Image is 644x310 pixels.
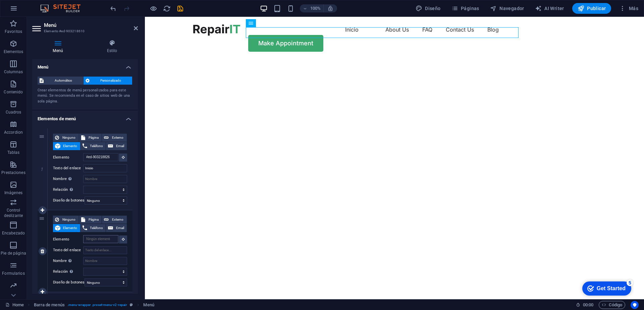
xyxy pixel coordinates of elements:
span: Páginas [451,5,479,12]
span: Más [619,5,638,12]
p: Pie de página [1,251,26,256]
label: Elemento [53,235,83,243]
button: Elemento [53,224,80,232]
span: Teléfono [89,224,104,232]
button: Elemento [53,142,80,150]
label: Relación [53,268,83,276]
input: Ningún elemento seleccionado [83,153,118,161]
p: Imágenes [4,190,22,195]
button: Más [616,3,641,14]
input: Nombre [83,257,127,265]
label: Diseño de botones [53,278,85,286]
img: Editor Logo [39,4,89,12]
button: Email [106,224,127,232]
span: Código [602,301,622,309]
button: Publicar [572,3,611,14]
input: Texto del enlace... [83,164,127,172]
label: Relación [53,186,83,194]
input: Nombre [83,175,127,183]
button: undo [109,4,117,12]
button: Externo [102,216,127,224]
button: Código [599,301,625,309]
h4: Elementos de menú [32,111,138,123]
button: Personalizado [84,77,132,85]
span: Publicar [578,5,606,12]
span: Ninguno [61,216,77,224]
label: Texto del enlace [53,246,83,254]
button: reload [163,4,171,12]
h2: Menú [44,22,138,28]
nav: breadcrumb [34,301,154,309]
p: Tablas [7,150,20,155]
i: Deshacer: Cambiar elementos de menú (Ctrl+Z) [109,5,117,12]
button: save [176,4,184,12]
a: Haz clic para cancelar la selección y doble clic para abrir páginas [5,301,24,309]
span: : [588,302,589,307]
input: Ningún elemento seleccionado [83,235,118,243]
span: Automático [46,77,81,85]
span: Diseño [416,5,441,12]
span: Haz clic para seleccionar y doble clic para editar [143,301,154,309]
button: Externo [102,134,127,142]
p: Accordion [4,130,23,135]
button: Ninguno [53,216,79,224]
h6: Tiempo de la sesión [576,301,594,309]
i: Este elemento es un preajuste personalizable [130,303,133,307]
p: Formularios [2,271,24,276]
div: Diseño (Ctrl+Alt+Y) [413,3,443,14]
h4: Menú [32,40,86,54]
span: Navegador [490,5,524,12]
span: Externo [111,216,125,224]
label: Diseño de botones [53,196,85,205]
span: Elemento [62,224,78,232]
button: Página [79,216,102,224]
p: Favoritos [5,29,22,34]
span: Haz clic para seleccionar y doble clic para editar [34,301,65,309]
button: AI Writer [532,3,567,14]
span: Elemento [62,142,78,150]
p: Marketing [4,291,22,296]
p: Encabezado [2,230,25,236]
input: Texto del enlace... [83,246,127,254]
button: Diseño [413,3,443,14]
span: Email [115,224,125,232]
div: Crear elementos de menú personalizados para este menú. Se recomienda en el caso de sitios web de ... [38,88,132,104]
h4: Menú [32,59,138,71]
span: Página [87,216,100,224]
label: Nombre [53,257,83,265]
p: Cuadros [6,109,21,115]
span: . menu-wrapper .preset-menu-v2-repair [67,301,127,309]
button: Página [79,134,102,142]
span: Página [87,134,100,142]
i: Guardar (Ctrl+S) [176,5,184,12]
label: Elemento [53,153,83,162]
button: Teléfono [80,224,106,232]
em: 1 [37,167,47,172]
span: 00 00 [583,301,593,309]
button: Ninguno [53,134,79,142]
span: Teléfono [89,142,104,150]
button: Teléfono [80,142,106,150]
p: Prestaciones [1,170,25,175]
div: Get Started [20,7,49,13]
i: Al redimensionar, ajustar el nivel de zoom automáticamente para ajustarse al dispositivo elegido. [327,5,333,11]
label: Texto del enlace [53,164,83,172]
span: Email [115,142,125,150]
span: AI Writer [535,5,564,12]
h4: Estilo [86,40,138,54]
button: Usercentrics [631,301,639,309]
div: 5 [50,1,56,8]
button: Navegador [487,3,527,14]
button: Páginas [449,3,482,14]
span: Ninguno [61,134,77,142]
button: Email [106,142,127,150]
p: Elementos [4,49,23,54]
p: Contenido [4,89,23,95]
button: 100% [300,4,324,12]
h6: 100% [310,4,321,12]
div: Get Started 5 items remaining, 0% complete [5,3,54,17]
button: Automático [38,77,83,85]
p: Columnas [4,69,23,75]
span: Externo [111,134,125,142]
span: Personalizado [92,77,130,85]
